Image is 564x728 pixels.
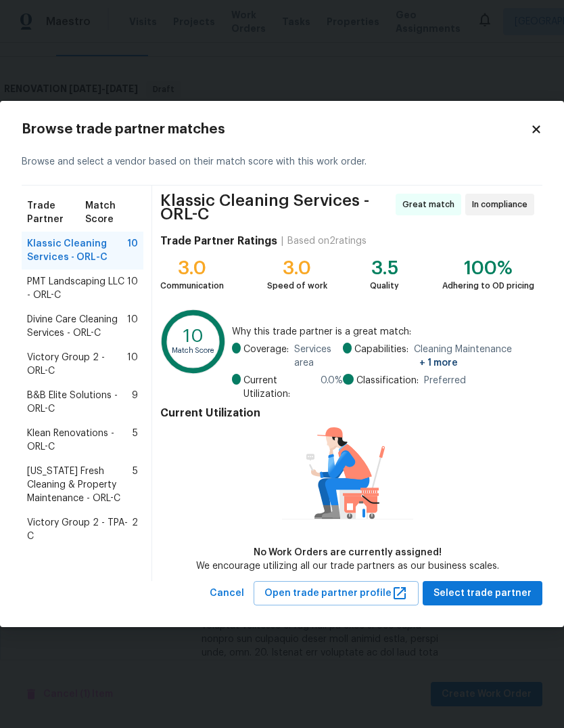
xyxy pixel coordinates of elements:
span: 10 [127,351,138,378]
button: Cancel [204,581,250,606]
div: No Work Orders are currently assigned! [196,546,499,559]
span: Coverage: [243,343,289,370]
span: Trade Partner [27,199,85,226]
h2: Browse trade partner matches [22,123,530,136]
div: 3.5 [370,261,399,275]
div: 3.0 [267,261,327,275]
span: Preferred [424,374,466,387]
text: 10 [183,326,204,345]
div: Quality [370,279,399,293]
span: Klean Renovations - ORL-C [27,427,133,454]
span: 5 [133,427,138,454]
div: | [277,234,287,248]
span: 0.0 % [321,374,343,401]
button: Open trade partner profile [254,581,419,606]
span: Services area [294,343,343,370]
div: Browse and select a vendor based on their match score with this work order. [22,139,542,186]
span: + 1 more [419,358,458,368]
div: Based on 2 ratings [287,234,367,248]
span: In compliance [472,198,533,211]
h4: Current Utilization [160,406,534,420]
div: 100% [442,261,534,275]
span: Classification: [356,374,419,387]
span: Cancel [210,585,244,602]
span: Open trade partner profile [264,585,408,602]
h4: Trade Partner Ratings [160,234,277,248]
span: Victory Group 2 - TPA-C [27,516,132,543]
span: Divine Care Cleaning Services - ORL-C [27,313,127,340]
div: Adhering to OD pricing [442,279,534,293]
span: 10 [127,313,138,340]
div: We encourage utilizing all our trade partners as our business scales. [196,559,499,573]
span: 9 [132,389,138,416]
div: Communication [160,279,224,293]
span: Klassic Cleaning Services - ORL-C [160,194,392,221]
div: Speed of work [267,279,327,293]
span: 2 [132,516,138,543]
span: Cleaning Maintenance [414,343,534,370]
span: PMT Landscaping LLC - ORL-C [27,275,127,302]
span: 10 [127,237,138,264]
span: [US_STATE] Fresh Cleaning & Property Maintenance - ORL-C [27,465,133,505]
span: Great match [402,198,460,211]
span: Klassic Cleaning Services - ORL-C [27,237,127,264]
span: Select trade partner [433,585,532,602]
span: Match Score [85,199,138,226]
span: 10 [127,275,138,302]
button: Select trade partner [423,581,542,606]
text: Match Score [172,347,215,354]
span: B&B Elite Solutions - ORL-C [27,389,132,416]
span: Victory Group 2 - ORL-C [27,351,127,378]
span: Capabilities: [354,343,408,370]
span: Why this trade partner is a great match: [232,325,534,339]
div: 3.0 [160,261,224,275]
span: 5 [133,465,138,505]
span: Current Utilization: [243,374,314,401]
